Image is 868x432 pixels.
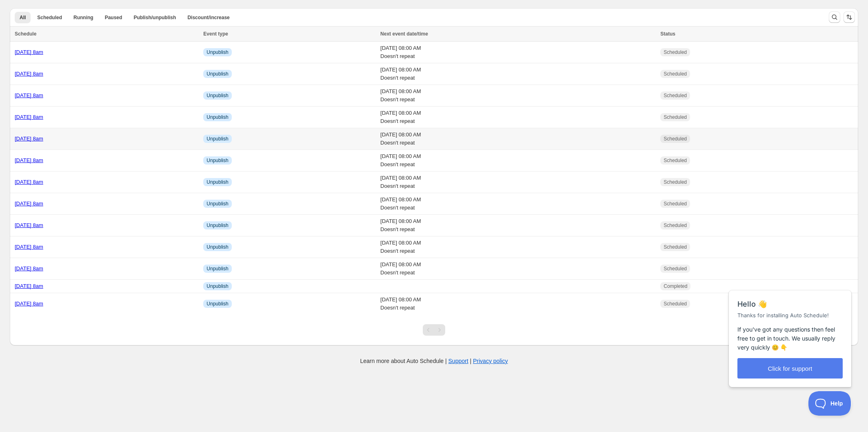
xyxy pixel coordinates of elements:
span: Schedule [15,31,36,37]
td: [DATE] 08:00 AM Doesn't repeat [378,42,658,63]
span: Unpublish [206,283,228,289]
span: Unpublish [206,92,228,99]
span: Unpublish [206,265,228,272]
span: Unpublish [206,222,228,229]
a: [DATE] 8am [15,114,43,120]
a: Support [448,358,468,364]
span: Scheduled [664,222,687,229]
td: [DATE] 08:00 AM Doesn't repeat [378,193,658,215]
a: [DATE] 8am [15,136,43,142]
span: Unpublish [206,71,228,77]
span: Scheduled [664,92,687,99]
td: [DATE] 08:00 AM Doesn't repeat [378,171,658,193]
span: Scheduled [664,114,687,120]
a: [DATE] 8am [15,265,43,272]
span: Scheduled [664,244,687,250]
a: [DATE] 8am [15,222,43,228]
span: Unpublish [206,136,228,142]
span: Discount/increase [187,14,229,21]
iframe: Help Scout Beacon - Messages and Notifications [725,270,856,391]
span: Paused [105,14,122,21]
span: Unpublish [206,114,228,120]
p: Learn more about Auto Schedule | | [360,357,508,365]
span: Unpublish [206,200,228,207]
span: Scheduled [664,200,687,207]
a: [DATE] 8am [15,200,43,207]
span: Publish/unpublish [133,14,176,21]
a: [DATE] 8am [15,283,43,289]
span: Completed [664,283,687,289]
span: Scheduled [664,265,687,272]
td: [DATE] 08:00 AM Doesn't repeat [378,63,658,85]
td: [DATE] 08:00 AM Doesn't repeat [378,293,658,315]
span: Status [660,31,675,37]
td: [DATE] 08:00 AM Doesn't repeat [378,85,658,107]
span: Scheduled [664,157,687,164]
td: [DATE] 08:00 AM Doesn't repeat [378,128,658,150]
span: All [20,14,26,21]
span: Scheduled [664,179,687,185]
span: Unpublish [206,179,228,185]
button: Sort the results [844,11,855,23]
td: [DATE] 08:00 AM Doesn't repeat [378,236,658,258]
a: [DATE] 8am [15,49,43,55]
nav: Pagination [423,324,445,336]
span: Unpublish [206,301,228,307]
a: [DATE] 8am [15,92,43,98]
td: [DATE] 08:00 AM Doesn't repeat [378,215,658,236]
span: Unpublish [206,49,228,56]
a: [DATE] 8am [15,244,43,250]
span: Unpublish [206,244,228,250]
span: Scheduled [664,301,687,307]
a: Privacy policy [473,358,508,364]
span: Scheduled [37,14,62,21]
td: [DATE] 08:00 AM Doesn't repeat [378,150,658,171]
span: Scheduled [664,71,687,77]
button: Search and filter results [829,11,840,23]
td: [DATE] 08:00 AM Doesn't repeat [378,258,658,280]
a: [DATE] 8am [15,71,43,77]
a: [DATE] 8am [15,301,43,307]
span: Event type [203,31,228,37]
a: [DATE] 8am [15,179,43,185]
a: [DATE] 8am [15,157,43,163]
span: Unpublish [206,157,228,164]
span: Scheduled [664,49,687,56]
span: Scheduled [664,136,687,142]
span: Next event date/time [380,31,428,37]
span: Running [73,14,93,21]
iframe: Help Scout Beacon - Open [808,391,852,416]
td: [DATE] 08:00 AM Doesn't repeat [378,107,658,128]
